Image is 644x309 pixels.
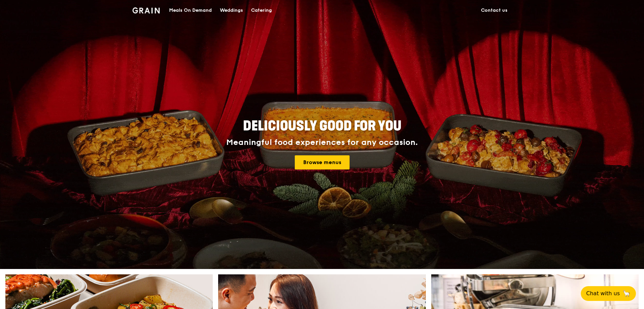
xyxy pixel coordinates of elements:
button: Chat with us🦙 [581,286,636,301]
div: Catering [251,0,272,21]
a: Browse menus [295,155,350,169]
a: Contact us [477,0,512,21]
div: Weddings [220,0,243,21]
span: Deliciously good for you [243,118,401,134]
div: Meaningful food experiences for any occasion. [201,138,443,147]
img: Grain [132,7,160,13]
a: Weddings [216,0,247,21]
div: Meals On Demand [169,0,212,21]
a: Catering [247,0,276,21]
span: 🦙 [622,289,631,298]
span: Chat with us [586,289,620,298]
